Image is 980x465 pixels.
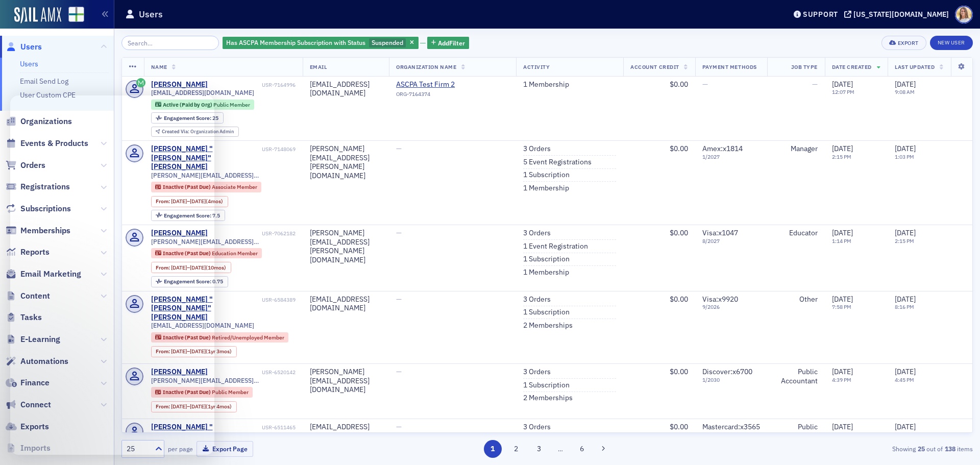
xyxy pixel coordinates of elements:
span: [EMAIL_ADDRESS][DOMAIN_NAME] [151,89,254,96]
div: [US_STATE][DOMAIN_NAME] [853,10,949,19]
a: New User [930,36,973,50]
span: 1 / 2027 [702,154,760,160]
a: 1 Membership [523,268,569,277]
span: 8 / 2027 [702,238,760,244]
time: 7:58 PM [832,303,851,310]
img: SailAMX [68,7,84,22]
img: SailAMX [14,7,61,23]
a: Email Marketing [6,268,81,280]
a: 3 Orders [523,295,551,304]
span: [DATE] [832,80,853,89]
a: 1 Membership [523,80,569,89]
button: [US_STATE][DOMAIN_NAME] [844,11,952,18]
iframe: Intercom live chat [10,95,214,455]
span: $0.00 [670,80,688,89]
div: [EMAIL_ADDRESS][DOMAIN_NAME] [310,423,382,440]
a: 1 Subscription [523,170,570,180]
span: Public Member [213,101,250,108]
strong: 25 [916,444,926,453]
time: 1:03 PM [895,153,914,160]
span: Name [151,63,167,70]
div: Other [774,295,818,304]
span: [DATE] [832,295,853,304]
div: Inactive (Past Due): Inactive (Past Due): Retired/Unemployed Member [151,332,289,342]
span: [DATE] [895,80,916,89]
time: 4:45 PM [895,376,914,383]
a: Events & Products [6,138,88,149]
a: 5 Event Registrations [523,158,592,167]
span: $0.00 [670,228,688,237]
span: Has ASCPA Membership Subscription with Status [226,38,365,46]
span: Public Member [212,388,249,396]
span: $0.00 [670,295,688,304]
div: Educator [774,229,818,238]
a: Exports [6,421,49,432]
span: $0.00 [670,422,688,431]
strong: 138 [943,444,957,453]
a: Connect [6,399,51,410]
time: 1:14 PM [832,237,851,244]
span: Organization Name [396,63,456,70]
a: Automations [6,356,68,367]
div: [PERSON_NAME][EMAIL_ADDRESS][PERSON_NAME][DOMAIN_NAME] [310,229,382,264]
span: $0.00 [670,144,688,153]
div: Suspended [223,37,419,50]
span: Visa : x1047 [702,228,738,237]
span: Last Updated [895,63,935,70]
div: Public Accountant [774,368,818,385]
button: Export [881,36,926,50]
span: [DATE] [832,422,853,431]
a: 3 Orders [523,144,551,154]
a: 1 Subscription [523,255,570,264]
a: Orders [6,160,45,171]
time: 9:08 AM [895,88,915,95]
span: — [396,228,402,237]
button: Export Page [197,441,253,457]
time: 4:10 PM [832,431,851,438]
span: Activity [523,63,550,70]
span: [DATE] [895,228,916,237]
span: Payment Methods [702,63,757,70]
span: [DATE] [832,367,853,376]
time: 4:39 PM [832,376,851,383]
a: Email Send Log [20,77,68,86]
span: [DATE] [832,144,853,153]
time: 12:07 PM [832,88,854,95]
div: USR-7148069 [262,146,296,153]
button: 1 [484,440,502,458]
span: 1 / 2030 [702,377,760,383]
a: 1 Subscription [523,381,570,390]
div: Showing out of items [696,444,973,453]
a: Tasks [6,312,42,323]
div: [EMAIL_ADDRESS][DOMAIN_NAME] [310,295,382,313]
div: USR-7062182 [209,230,295,237]
span: Profile [955,6,973,23]
a: Inactive (Past Due) Retired/Unemployed Member [155,334,284,340]
span: [PERSON_NAME][EMAIL_ADDRESS][PERSON_NAME][DOMAIN_NAME] [151,238,296,246]
a: 3 Orders [523,368,551,377]
a: Content [6,290,50,302]
span: 9 / 2026 [702,304,760,310]
a: User Custom CPE [20,90,76,100]
a: Subscriptions [6,203,71,214]
span: [PERSON_NAME][EMAIL_ADDRESS][DOMAIN_NAME] [151,377,296,384]
span: — [812,80,818,89]
a: Memberships [6,225,70,236]
div: Export [898,40,919,46]
span: Associate Member [212,183,257,190]
button: 2 [507,440,525,458]
span: [DATE] [895,367,916,376]
span: $0.00 [670,367,688,376]
time: 2:15 PM [895,237,914,244]
div: USR-7164996 [209,82,295,88]
span: [DATE] [832,228,853,237]
time: 2:15 PM [832,153,851,160]
span: Amex : x1814 [702,144,743,153]
div: USR-6584389 [262,297,296,303]
div: [PERSON_NAME] [151,80,208,89]
span: Add Filter [438,38,465,47]
span: — [396,422,402,431]
a: 2 Memberships [523,321,573,330]
a: E-Learning [6,334,60,345]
